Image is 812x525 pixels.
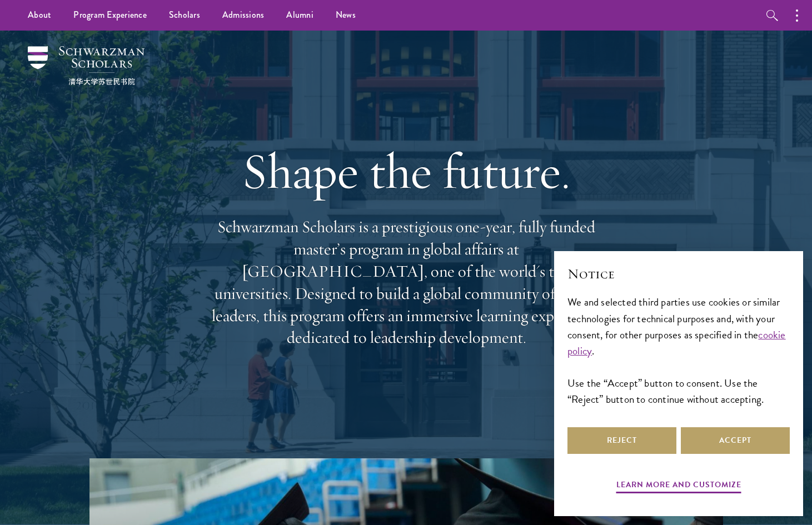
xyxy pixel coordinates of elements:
p: Schwarzman Scholars is a prestigious one-year, fully funded master’s program in global affairs at... [206,216,606,349]
button: Learn more and customize [616,478,741,495]
h2: Notice [567,264,790,283]
button: Reject [567,427,676,454]
div: We and selected third parties use cookies or similar technologies for technical purposes and, wit... [567,294,790,407]
h1: Shape the future. [206,140,606,202]
button: Accept [681,427,790,454]
img: Schwarzman Scholars [28,46,145,85]
a: cookie policy [567,327,786,359]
